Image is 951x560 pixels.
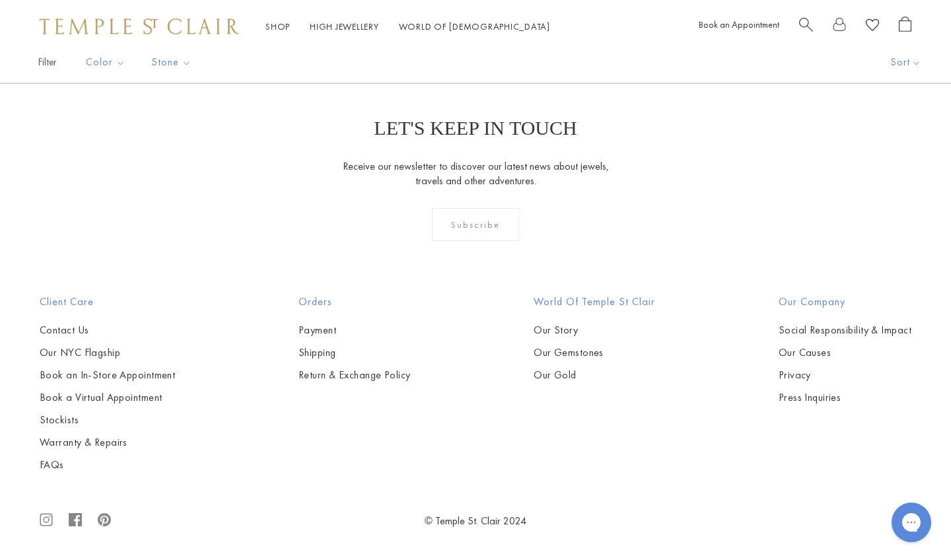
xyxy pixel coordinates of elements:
[399,20,550,32] a: World of [DEMOGRAPHIC_DATA]World of [DEMOGRAPHIC_DATA]
[310,20,379,32] a: High JewelleryHigh Jewellery
[779,368,911,382] a: Privacy
[299,345,411,360] a: Shipping
[779,294,911,310] h2: Our Company
[265,20,290,32] a: ShopShop
[534,345,655,360] a: Our Gemstones
[40,294,175,310] h2: Client Care
[40,390,175,405] a: Book a Virtual Appointment
[76,48,135,77] button: Color
[40,413,175,427] a: Stockists
[79,54,135,71] span: Color
[779,345,911,360] a: Our Causes
[374,117,577,139] p: LET'S KEEP IN TOUCH
[779,390,911,405] a: Press Inquiries
[866,17,879,37] a: View Wishlist
[861,42,951,83] button: Show sort by
[299,323,411,337] a: Payment
[145,54,201,71] span: Stone
[899,17,911,37] a: Open Shopping Bag
[40,345,175,360] a: Our NYC Flagship
[342,159,610,188] p: Receive our newsletter to discover our latest news about jewels, travels and other adventures.
[299,368,411,382] a: Return & Exchange Policy
[799,17,813,37] a: Search
[534,294,655,310] h2: World of Temple St Clair
[425,514,526,528] a: © Temple St. Clair 2024
[142,48,201,77] button: Stone
[534,323,655,337] a: Our Story
[885,498,938,547] iframe: Gorgias live chat messenger
[40,458,175,472] a: FAQs
[299,294,411,310] h2: Orders
[40,18,239,34] img: Temple St. Clair
[534,368,655,382] a: Our Gold
[40,323,175,337] a: Contact Us
[432,208,520,241] div: Subscribe
[779,323,911,337] a: Social Responsibility & Impact
[40,435,175,450] a: Warranty & Repairs
[40,368,175,382] a: Book an In-Store Appointment
[699,18,779,30] a: Book an Appointment
[265,18,550,35] nav: Main navigation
